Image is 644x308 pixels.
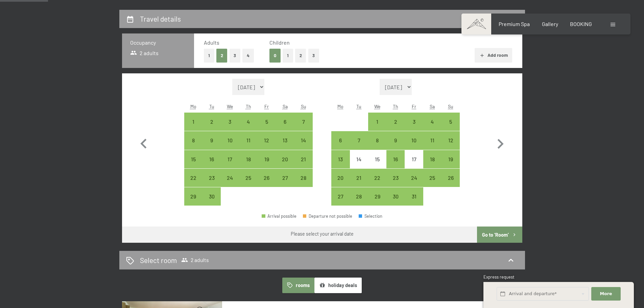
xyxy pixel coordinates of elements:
div: Tue Oct 28 2025 [350,187,368,206]
div: 10 [405,138,422,155]
div: Arrival possible [331,187,350,206]
div: Arrival possible [368,131,386,149]
div: 1 [369,119,386,136]
div: Tue Sep 16 2025 [202,150,221,168]
div: 17 [405,157,422,173]
button: 3 [308,49,319,63]
div: Sun Sep 28 2025 [294,169,312,187]
div: Arrival possible [184,187,202,206]
div: Arrival possible [386,169,405,187]
button: rooms [282,278,314,293]
div: Arrival possible [331,131,350,149]
div: Sat Sep 27 2025 [276,169,294,187]
div: 22 [185,175,202,192]
div: 4 [240,119,257,136]
div: Thu Oct 23 2025 [386,169,405,187]
div: 31 [405,194,422,211]
div: 15 [369,157,386,173]
button: 2 [295,49,306,63]
h3: Occupancy [130,39,186,46]
div: 20 [332,175,349,192]
div: Arrival possible [423,169,442,187]
div: 16 [203,157,220,173]
div: Arrival possible [405,131,423,149]
div: Sun Sep 07 2025 [294,113,312,131]
button: 1 [283,49,293,63]
div: 7 [351,138,367,155]
div: Tue Oct 07 2025 [350,131,368,149]
div: Wed Oct 15 2025 [368,150,386,168]
div: 30 [387,194,404,211]
div: 1 [185,119,202,136]
div: Arrival possible [294,150,312,168]
div: Arrival possible [262,214,296,218]
abbr: Monday [190,103,196,109]
button: Next month [491,79,510,206]
div: Arrival possible [221,150,239,168]
div: Sat Oct 11 2025 [423,131,442,149]
div: Arrival possible [442,169,460,187]
div: Arrival possible [350,131,368,149]
div: Arrival possible [368,169,386,187]
div: Sat Sep 06 2025 [276,113,294,131]
div: 13 [277,138,293,155]
div: 26 [258,175,275,192]
div: Arrival possible [258,131,276,149]
div: Arrival possible [184,150,202,168]
div: Wed Sep 03 2025 [221,113,239,131]
div: Arrival possible [239,113,258,131]
div: Arrival possible [442,150,460,168]
span: Children [269,39,290,46]
div: Thu Oct 02 2025 [386,113,405,131]
div: Sat Sep 13 2025 [276,131,294,149]
div: Arrival possible [294,113,312,131]
div: 28 [295,175,312,192]
div: Wed Oct 22 2025 [368,169,386,187]
div: Mon Sep 22 2025 [184,169,202,187]
div: Arrival possible [368,113,386,131]
div: Arrival possible [386,150,405,168]
div: Arrival possible [294,169,312,187]
button: 3 [230,49,241,63]
div: Arrival possible [239,169,258,187]
div: Sun Oct 12 2025 [442,131,460,149]
div: Arrival possible [202,169,221,187]
div: Arrival possible [331,150,350,168]
abbr: Thursday [393,103,398,109]
div: Arrival not possible [368,150,386,168]
div: Mon Sep 01 2025 [184,113,202,131]
div: Fri Oct 10 2025 [405,131,423,149]
span: Express request [483,274,515,280]
div: Arrival not possible [405,150,423,168]
div: Thu Oct 09 2025 [386,131,405,149]
div: Tue Sep 09 2025 [202,131,221,149]
abbr: Thursday [246,103,251,109]
a: Gallery [542,21,558,27]
button: Add room [475,48,512,63]
div: Sun Oct 05 2025 [442,113,460,131]
div: Fri Sep 19 2025 [258,150,276,168]
div: Sat Oct 25 2025 [423,169,442,187]
abbr: Saturday [430,103,435,109]
span: More [600,291,612,297]
button: 0 [269,49,281,63]
div: 12 [258,138,275,155]
div: 28 [351,194,367,211]
div: Arrival not possible [350,150,368,168]
div: Mon Sep 29 2025 [184,187,202,206]
abbr: Wednesday [227,103,233,109]
div: Mon Sep 15 2025 [184,150,202,168]
div: Sat Oct 04 2025 [423,113,442,131]
div: Departure not possible [303,214,352,218]
div: Thu Sep 11 2025 [239,131,258,149]
div: Arrival possible [276,150,294,168]
div: Wed Sep 24 2025 [221,169,239,187]
div: 18 [240,157,257,173]
div: Arrival possible [405,169,423,187]
div: Selection [359,214,382,218]
div: Arrival possible [202,113,221,131]
div: Arrival possible [202,150,221,168]
div: 14 [351,157,367,173]
div: Please select your arrival date [291,231,354,237]
div: Arrival possible [221,131,239,149]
